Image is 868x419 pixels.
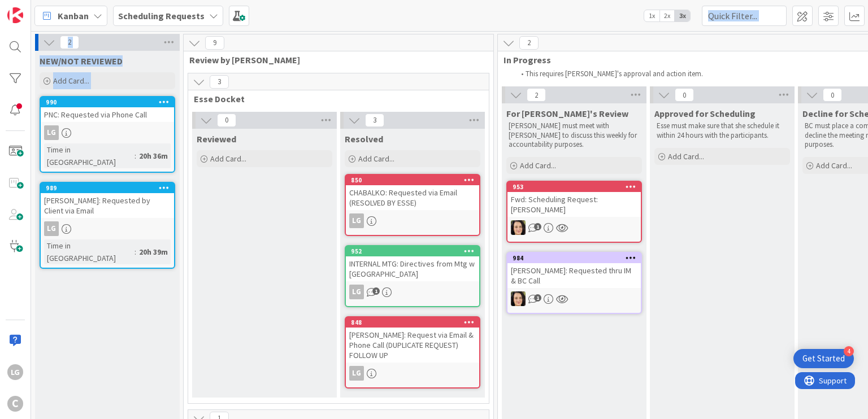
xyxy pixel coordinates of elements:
div: 953 [513,183,641,191]
span: Add Card... [358,154,394,164]
div: Time in [GEOGRAPHIC_DATA] [44,143,134,168]
div: [PERSON_NAME]: Request via Email & Phone Call (DUPLICATE REQUEST) FOLLOW UP [346,328,479,363]
span: Review by Esse [189,54,479,66]
input: Quick Filter... [702,6,787,26]
div: 952 [346,246,479,256]
span: Approved for Scheduling [654,108,756,119]
p: [PERSON_NAME] must meet with [PERSON_NAME] to discuss this weekly for accountability purposes. [509,121,640,149]
b: Scheduling Requests [118,10,205,21]
div: LG [346,213,479,228]
div: [PERSON_NAME]: Requested thru IM & BC Call [507,263,641,288]
div: 850CHABALKO: Requested via Email (RESOLVED BY ESSE) [346,175,479,210]
div: Fwd: Scheduling Request: [PERSON_NAME] [507,192,641,217]
span: 0 [675,88,694,102]
div: BL [507,220,641,235]
div: Get Started [802,353,845,364]
div: 952 [351,247,479,255]
div: LG [41,125,174,140]
span: Support [24,2,51,15]
div: 990PNC: Requested via Phone Call [41,97,174,122]
div: LG [349,285,364,299]
div: 4 [844,346,854,356]
a: 989[PERSON_NAME]: Requested by Client via EmailLGTime in [GEOGRAPHIC_DATA]:20h 39m [40,182,175,269]
div: 953 [507,182,641,192]
div: 989[PERSON_NAME]: Requested by Client via Email [41,183,174,218]
span: 3x [675,10,690,21]
a: 952INTERNAL MTG: Directives from Mtg w [GEOGRAPHIC_DATA]LG [345,245,480,307]
span: Add Card... [668,151,704,162]
span: 2 [527,88,546,102]
a: 848[PERSON_NAME]: Request via Email & Phone Call (DUPLICATE REQUEST) FOLLOW UPLG [345,316,480,389]
a: 990PNC: Requested via Phone CallLGTime in [GEOGRAPHIC_DATA]:20h 36m [40,96,175,173]
div: LG [349,213,364,228]
div: LG [346,285,479,299]
span: Resolved [345,133,383,145]
a: 984[PERSON_NAME]: Requested thru IM & BC CallBL [506,252,642,314]
span: Add Card... [520,160,556,171]
span: 2x [659,10,675,21]
img: Visit kanbanzone.com [7,7,23,23]
div: C [7,396,23,412]
span: Add Card... [816,160,852,171]
div: 989 [41,183,174,193]
div: 990 [46,98,174,106]
div: CHABALKO: Requested via Email (RESOLVED BY ESSE) [346,185,479,210]
div: 952INTERNAL MTG: Directives from Mtg w [GEOGRAPHIC_DATA] [346,246,479,281]
span: 1 [372,287,380,295]
div: 20h 39m [136,246,171,258]
div: Open Get Started checklist, remaining modules: 4 [793,349,854,368]
span: For Breanna's Review [506,108,628,119]
div: 984 [513,254,641,262]
div: LG [349,366,364,381]
div: BL [507,291,641,306]
span: 3 [365,114,384,127]
div: 953Fwd: Scheduling Request: [PERSON_NAME] [507,182,641,217]
div: LG [346,366,479,381]
div: 989 [46,184,174,192]
span: 0 [823,88,842,102]
span: 1 [534,294,541,302]
span: : [134,246,136,258]
span: : [134,150,136,162]
p: Esse must make sure that she schedule it within 24 hours with the participants. [657,121,788,140]
span: 1 [534,223,541,230]
div: 990 [41,97,174,107]
span: Esse Docket [194,93,475,104]
span: Add Card... [53,76,89,86]
span: Reviewed [197,133,236,145]
span: 9 [205,36,224,50]
div: Time in [GEOGRAPHIC_DATA] [44,239,134,264]
div: INTERNAL MTG: Directives from Mtg w [GEOGRAPHIC_DATA] [346,256,479,281]
div: PNC: Requested via Phone Call [41,107,174,122]
div: 850 [351,176,479,184]
img: BL [511,220,526,235]
div: 850 [346,175,479,185]
div: 984[PERSON_NAME]: Requested thru IM & BC Call [507,253,641,288]
div: LG [44,125,59,140]
img: BL [511,291,526,306]
div: 848[PERSON_NAME]: Request via Email & Phone Call (DUPLICATE REQUEST) FOLLOW UP [346,317,479,363]
div: 848 [351,318,479,326]
span: Add Card... [210,154,246,164]
div: 20h 36m [136,150,171,162]
span: 2 [60,36,79,49]
div: [PERSON_NAME]: Requested by Client via Email [41,193,174,218]
span: 3 [210,75,229,89]
div: 848 [346,317,479,328]
a: 953Fwd: Scheduling Request: [PERSON_NAME]BL [506,181,642,243]
span: 1x [644,10,659,21]
div: 984 [507,253,641,263]
div: LG [41,221,174,236]
span: Kanban [58,9,89,23]
span: 0 [217,114,236,127]
span: 2 [519,36,539,50]
a: 850CHABALKO: Requested via Email (RESOLVED BY ESSE)LG [345,174,480,236]
span: NEW/NOT REVIEWED [40,55,123,67]
div: LG [7,364,23,380]
div: LG [44,221,59,236]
